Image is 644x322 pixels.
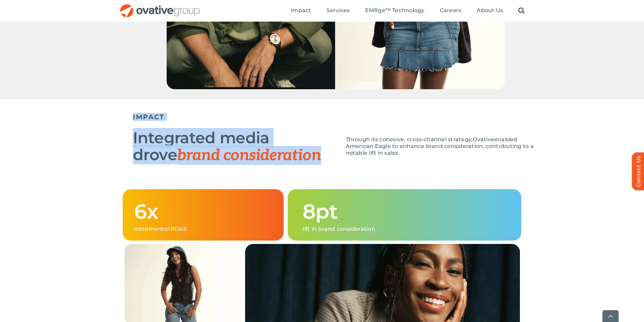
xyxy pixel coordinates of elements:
[440,7,462,15] a: Careers
[346,136,390,143] span: Through its coh
[133,113,539,121] h5: IMPACT
[303,201,509,222] h1: 8pt
[119,3,200,10] a: OG_Full_horizontal_RGB
[303,226,375,232] span: lift in brand consideration
[518,7,525,15] a: Search
[365,7,425,15] a: EMRge™ Technology
[477,7,503,14] span: About Us
[477,7,503,15] a: About Us
[473,136,494,143] span: Ovative
[327,7,350,14] span: Services
[440,7,462,14] span: Careers
[134,226,187,232] span: incremental ROAS
[346,136,534,156] span: enabled American Eagle to enhance brand consideration, contributing to a notable lift in sales.
[390,136,473,143] span: esive, cross-channel strategy,
[177,146,321,165] span: brand consideration
[134,201,272,222] h1: 6x
[291,7,311,15] a: Impact
[327,7,350,15] a: Services
[291,7,311,14] span: Impact
[365,7,425,14] span: EMRge™ Technology
[133,129,336,164] h2: Integrated media drove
